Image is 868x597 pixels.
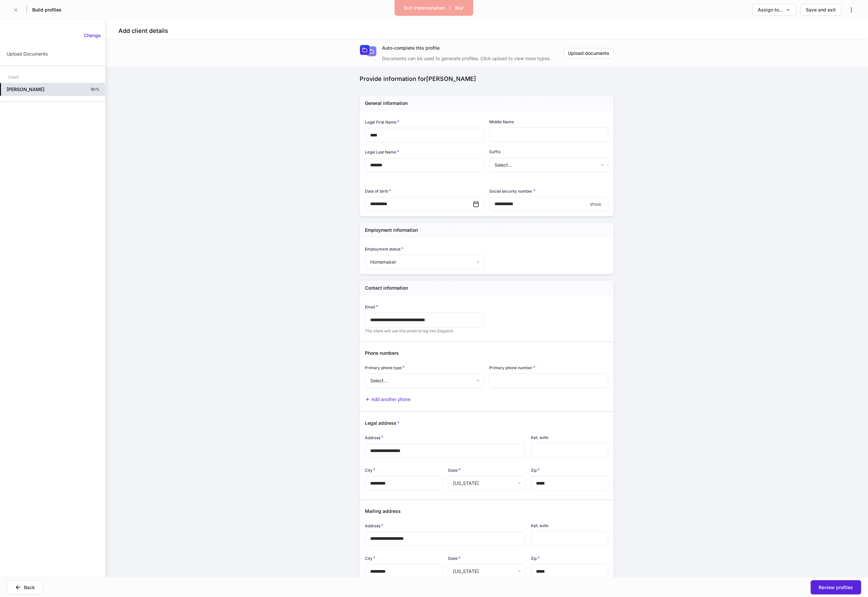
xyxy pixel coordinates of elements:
h6: Primary phone number [489,364,535,371]
div: [US_STATE] [448,564,525,579]
h6: Employment status [365,246,403,252]
div: Upload documents [568,50,609,57]
h6: State [448,467,461,473]
h6: Apt, suite [531,434,549,441]
h6: Email [365,303,378,310]
button: Add another phone [365,397,411,402]
h6: Middle Name [489,119,514,125]
h5: Employment information [365,227,418,233]
h6: City [365,555,375,561]
div: Select... [365,373,484,388]
h6: City [365,467,375,473]
h5: Contact information [365,285,408,291]
div: Assign to... [758,7,783,13]
button: Blur [451,3,468,13]
div: Blur [455,5,464,11]
h6: Primary phone type [365,364,405,371]
h6: Address [365,522,383,529]
h4: Add client details [118,27,168,35]
h6: Zip [531,467,540,473]
div: Phone numbers [360,342,608,356]
button: Exit Impersonation [400,3,449,13]
button: Change [80,30,105,41]
h6: Suffix [489,149,501,155]
div: Client [8,71,19,83]
div: Mailing address [360,500,608,514]
p: 90% [91,87,100,92]
h6: Apt, suite [531,522,549,529]
button: Review profiles [811,580,861,595]
button: Assign to... [753,4,797,16]
h6: Address [365,434,383,441]
h6: Legal First Name [365,119,399,125]
h5: General information [365,100,408,107]
h6: Date of birth [365,188,391,194]
div: Auto-complete this profile [382,45,564,51]
div: Documents can be used to generate profiles. Click upload to view more types. [382,51,564,62]
div: Back [24,584,35,591]
div: [US_STATE] [448,476,525,490]
h6: State [448,555,461,561]
p: show [590,201,601,207]
div: Save and exit [806,7,836,13]
p: Upload Documents [7,51,48,57]
h5: [PERSON_NAME] [7,86,44,93]
button: Upload documents [564,48,614,59]
div: Provide information for [PERSON_NAME] [360,75,614,83]
h6: Social security number [489,188,535,194]
div: Exit Impersonation [404,5,445,11]
button: Back [7,580,43,595]
h6: Legal Last Name [365,149,399,155]
div: Change [84,32,101,39]
div: Legal address [360,412,608,426]
h6: Zip [531,555,540,561]
h5: Build profiles [32,7,62,13]
div: Select... [489,158,608,172]
p: The client will use this email to log into Dispatch. [365,328,484,334]
div: Homemaker [365,255,484,269]
button: Save and exit [801,4,842,16]
div: Review profiles [819,584,853,591]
